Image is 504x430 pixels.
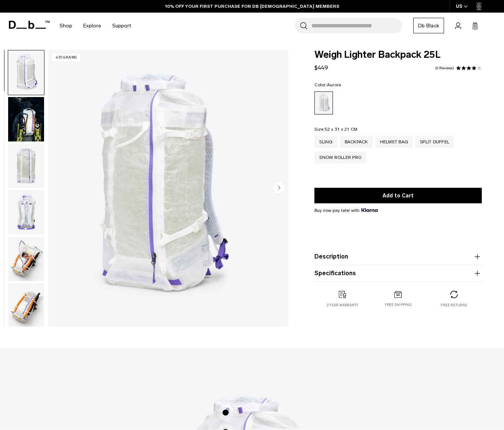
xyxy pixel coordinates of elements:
[8,144,44,188] img: Weigh_Lighter_Backpack_25L_2.png
[83,13,101,39] a: Explore
[314,64,328,71] span: $449
[340,136,373,148] a: Backpack
[49,50,270,327] img: Weigh_Lighter_Backpack_25L_1.png
[375,136,413,148] a: Helmet Bag
[361,208,377,212] img: {"height" => 20, "alt" => "Klarna"}
[8,236,44,281] button: Weigh_Lighter_Backpack_25L_4.png
[8,190,44,235] button: Weigh_Lighter_Backpack_25L_3.png
[49,50,270,327] li: 1 / 18
[314,83,341,87] legend: Color:
[415,136,454,148] a: Split Duffel
[8,97,44,141] img: Weigh_Lighter_Backpack_25L_Lifestyle_new.png
[314,91,333,114] a: Aurora
[435,66,454,70] a: 6 reviews
[314,127,357,131] legend: Size:
[8,283,44,328] button: Weigh_Lighter_Backpack_25L_5.png
[385,302,412,307] p: Free shipping
[273,182,284,194] button: Next slide
[165,3,339,10] a: 10% OFF YOUR FIRST PURCHASE FOR DB [DEMOGRAPHIC_DATA] MEMBERS
[8,283,44,328] img: Weigh_Lighter_Backpack_25L_5.png
[8,237,44,281] img: Weigh_Lighter_Backpack_25L_4.png
[8,143,44,189] button: Weigh_Lighter_Backpack_25L_2.png
[314,269,482,278] button: Specifications
[314,151,366,163] a: Snow Roller Pro
[441,303,467,308] p: Free returns
[8,190,44,234] img: Weigh_Lighter_Backpack_25L_3.png
[8,97,44,142] button: Weigh_Lighter_Backpack_25L_Lifestyle_new.png
[327,303,358,308] p: 2 year warranty
[314,252,482,261] button: Description
[8,50,44,95] img: Weigh_Lighter_Backpack_25L_1.png
[52,54,80,61] p: 470 grams
[54,13,137,39] nav: Main Navigation
[325,127,358,132] span: 52 x 31 x 21 CM
[327,82,341,87] span: Aurora
[413,18,444,33] a: Db Black
[314,207,377,214] span: Buy now pay later with
[314,136,337,148] a: Sling
[112,13,131,39] a: Support
[314,50,482,60] span: Weigh Lighter Backpack 25L
[8,50,44,95] button: Weigh_Lighter_Backpack_25L_1.png
[314,188,482,203] button: Add to Cart
[60,13,72,39] a: Shop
